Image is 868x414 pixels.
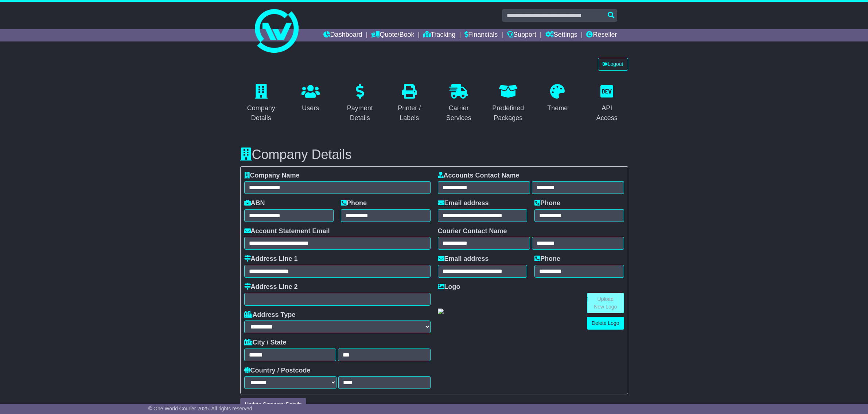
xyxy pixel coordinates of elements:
[297,81,324,116] a: Users
[438,255,489,263] label: Email address
[244,367,311,375] label: Country / Postcode
[388,81,431,126] a: Printer / Labels
[244,283,298,291] label: Address Line 2
[545,29,577,41] a: Settings
[542,81,572,116] a: Theme
[344,103,377,123] div: Payment Details
[438,172,519,180] label: Accounts Contact Name
[487,81,529,126] a: Predefined Packages
[393,103,426,123] div: Printer / Labels
[323,29,362,41] a: Dashboard
[244,311,296,319] label: Address Type
[339,81,381,126] a: Payment Details
[587,293,624,313] a: Upload New Logo
[591,103,623,123] div: API Access
[547,103,568,113] div: Theme
[244,227,330,235] label: Account Statement Email
[587,317,624,330] a: Delete Logo
[240,81,283,126] a: Company Details
[301,103,320,113] div: Users
[245,103,278,123] div: Company Details
[534,199,560,207] label: Phone
[586,81,628,126] a: API Access
[148,406,254,411] span: © One World Courier 2025. All rights reserved.
[586,29,617,41] a: Reseller
[438,199,489,207] label: Email address
[492,103,525,123] div: Predefined Packages
[443,103,475,123] div: Carrier Services
[438,308,444,314] img: GetCustomerLogo
[534,255,560,263] label: Phone
[423,29,455,41] a: Tracking
[438,227,507,235] label: Courier Contact Name
[244,199,265,207] label: ABN
[464,29,498,41] a: Financials
[438,81,480,126] a: Carrier Services
[341,199,367,207] label: Phone
[371,29,414,41] a: Quote/Book
[244,172,300,180] label: Company Name
[244,255,298,263] label: Address Line 1
[598,58,628,71] a: Logout
[240,147,628,162] h3: Company Details
[507,29,536,41] a: Support
[244,339,287,347] label: City / State
[240,398,307,411] button: Update Company Details
[438,283,460,291] label: Logo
